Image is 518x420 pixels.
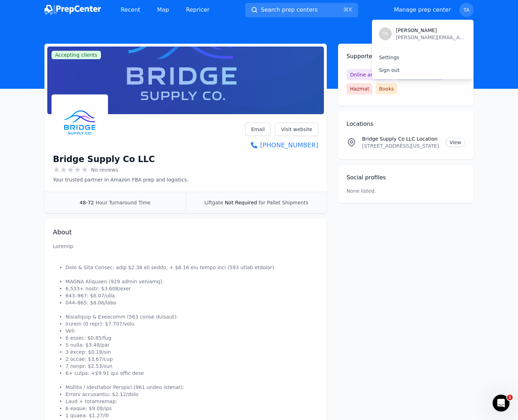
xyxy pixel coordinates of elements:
span: Hour Turnaround Time [96,200,151,205]
span: Not Required [225,200,257,205]
h2: Locations [347,120,465,128]
p: Bridge Supply Co LLC Location [362,135,440,142]
span: TA [463,7,469,12]
a: View [446,138,465,147]
a: [PHONE_NUMBER] [245,140,318,150]
span: [PERSON_NAME] [396,27,466,34]
span: for Pallet Shipments [259,200,308,205]
a: Repricer [180,3,215,17]
a: Visit website [275,123,318,136]
span: [PERSON_NAME][EMAIL_ADDRESS][DOMAIN_NAME] [396,34,466,41]
p: Your trusted partner in Amazon FBA prep and logistics. [53,176,188,183]
a: Manage prep center [394,6,451,14]
kbd: K [349,6,353,13]
img: Bridge Supply Co LLC [53,96,107,149]
span: Search prep centers [261,6,318,14]
a: Email [245,123,271,136]
div: TA [372,20,474,79]
button: TA [459,3,474,17]
p: None listed. [347,187,376,194]
span: Accepting clients [52,51,101,59]
a: Map [151,3,175,17]
button: Search prep centers⌘K [245,3,358,17]
span: 48-72 [80,200,94,205]
p: TA [383,31,388,37]
h1: Bridge Supply Co LLC [53,154,155,165]
kbd: ⌘ [343,6,349,13]
h2: About [53,227,318,237]
h2: Supported businesses [347,52,465,61]
span: Online arbitrage [347,69,394,80]
span: Books [375,83,397,94]
a: Settings [372,51,474,64]
h2: Social profiles [347,173,465,182]
span: Hazmat [347,83,373,94]
span: No reviews [91,166,118,173]
p: Sign out [379,67,466,74]
img: PrepCenter [44,5,101,15]
iframe: Intercom live chat [493,395,510,412]
a: Recent [115,3,146,17]
span: 1 [507,395,513,400]
p: [STREET_ADDRESS][US_STATE] [362,142,440,149]
span: Liftgate [204,200,223,205]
